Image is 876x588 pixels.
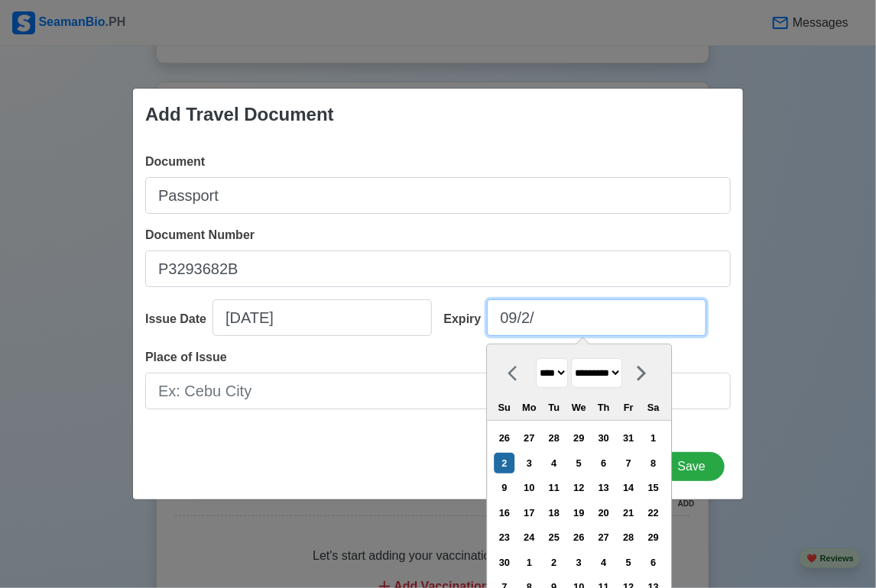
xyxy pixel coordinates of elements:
[444,310,488,328] div: Expiry
[618,502,639,523] div: Choose Friday, September 21st, 2001
[494,477,514,498] div: Choose Sunday, September 9th, 2001
[145,101,334,128] div: Add Travel Document
[543,552,564,573] div: Choose Tuesday, October 2nd, 2001
[569,552,589,573] div: Choose Wednesday, October 3rd, 2001
[519,502,540,523] div: Choose Monday, September 17th, 2001
[569,502,589,523] div: Choose Wednesday, September 19th, 2001
[543,502,564,523] div: Choose Tuesday, September 18th, 2001
[569,527,589,548] div: Choose Wednesday, September 26th, 2001
[494,453,514,473] div: Choose Sunday, September 2nd, 2001
[618,552,639,573] div: Choose Friday, October 5th, 2001
[543,527,564,548] div: Choose Tuesday, September 25th, 2001
[593,502,614,523] div: Choose Thursday, September 20th, 2001
[145,351,227,363] span: Place of Issue
[145,177,731,214] input: Ex: Passport
[643,552,663,573] div: Choose Saturday, October 6th, 2001
[569,477,589,498] div: Choose Wednesday, September 12th, 2001
[519,527,540,548] div: Choose Monday, September 24th, 2001
[519,453,540,473] div: Choose Monday, September 3rd, 2001
[494,428,514,448] div: Choose Sunday, August 26th, 2001
[494,397,514,418] div: Su
[593,527,614,548] div: Choose Thursday, September 27th, 2001
[569,397,589,418] div: We
[145,373,731,409] input: Ex: Cebu City
[494,502,514,523] div: Choose Sunday, September 16th, 2001
[593,552,614,573] div: Choose Thursday, October 4th, 2001
[618,453,639,473] div: Choose Friday, September 7th, 2001
[569,453,589,473] div: Choose Wednesday, September 5th, 2001
[643,527,663,548] div: Choose Saturday, September 29th, 2001
[543,428,564,448] div: Choose Tuesday, August 28th, 2001
[145,310,213,328] div: Issue Date
[569,428,589,448] div: Choose Wednesday, August 29th, 2001
[519,397,540,418] div: Mo
[519,552,540,573] div: Choose Monday, October 1st, 2001
[593,477,614,498] div: Choose Thursday, September 13th, 2001
[593,397,614,418] div: Th
[145,250,731,287] input: Ex: P12345678B
[519,477,540,498] div: Choose Monday, September 10th, 2001
[643,453,663,473] div: Choose Saturday, September 8th, 2001
[618,428,639,448] div: Choose Friday, August 31st, 2001
[145,228,255,241] span: Document Number
[494,527,514,548] div: Choose Sunday, September 23rd, 2001
[519,428,540,448] div: Choose Monday, August 27th, 2001
[659,452,725,481] button: Save
[643,428,663,448] div: Choose Saturday, September 1st, 2001
[643,477,663,498] div: Choose Saturday, September 15th, 2001
[618,477,639,498] div: Choose Friday, September 14th, 2001
[643,502,663,523] div: Choose Saturday, September 22nd, 2001
[618,397,639,418] div: Fr
[543,397,564,418] div: Tu
[543,453,564,473] div: Choose Tuesday, September 4th, 2001
[593,428,614,448] div: Choose Thursday, August 30th, 2001
[593,453,614,473] div: Choose Thursday, September 6th, 2001
[618,527,639,548] div: Choose Friday, September 28th, 2001
[145,155,205,168] span: Document
[643,397,663,418] div: Sa
[494,552,514,573] div: Choose Sunday, September 30th, 2001
[543,477,564,498] div: Choose Tuesday, September 11th, 2001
